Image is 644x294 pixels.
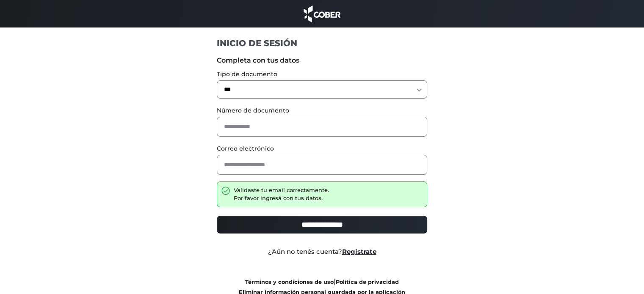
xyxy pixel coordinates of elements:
label: Número de documento [217,106,427,115]
div: ¿Aún no tenés cuenta? [210,247,434,257]
label: Completa con tus datos [217,55,427,66]
div: Validaste tu email correctamente. Por favor ingresá con tus datos. [234,186,329,203]
img: cober_marca.png [301,4,343,23]
a: Registrate [342,247,376,256]
a: Política de privacidad [336,279,399,285]
label: Tipo de documento [217,70,427,79]
h1: INICIO DE SESIÓN [217,38,427,49]
a: Términos y condiciones de uso [245,279,334,285]
label: Correo electrónico [217,144,427,153]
